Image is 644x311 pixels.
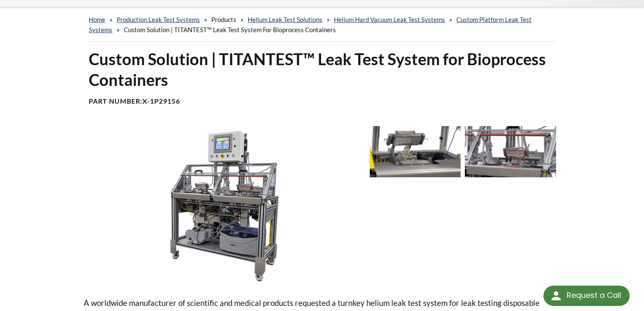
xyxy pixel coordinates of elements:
[567,286,621,305] div: Request a Call
[248,16,322,23] a: Helium Leak Test Solutions
[334,16,445,23] a: Helium Hard Vacuum Leak Test Systems
[142,97,180,105] b: X-1P29156
[89,8,555,42] div: » » » » » »
[465,126,556,177] img: Test fixture on turnkey leak test system for leak testing bioprocess containers
[89,97,555,106] h4: Part Number:
[117,16,200,23] a: Production Leak Test Systems
[89,49,555,91] h1: Custom Solution | TITANTEST™ Leak Test System for Bioprocess Containers
[549,289,563,303] img: round button
[89,16,532,33] a: Custom Platform Leak Test Systems
[84,126,363,283] img: Turnkey leak test system for leak testing bioprocess containers
[89,16,105,23] a: home
[211,16,236,23] span: Products
[543,286,630,306] div: Request a Call
[370,126,461,177] img: Test fixture on turnkey leak test system for leak testing bioprocess containers
[124,26,336,33] span: Custom Solution | TITANTEST™ Leak Test System for Bioprocess Containers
